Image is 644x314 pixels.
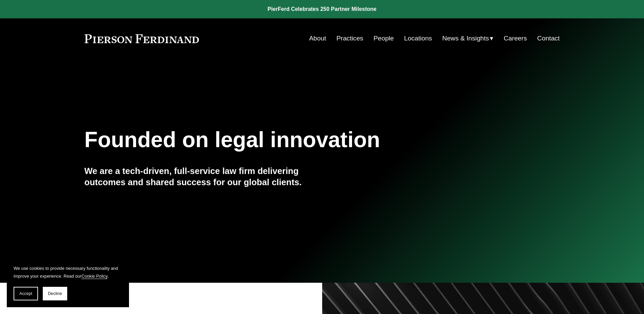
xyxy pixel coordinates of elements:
[19,291,32,296] span: Accept
[85,165,322,188] h4: We are a tech-driven, full-service law firm delivering outcomes and shared success for our global...
[14,287,38,300] button: Accept
[404,32,432,45] a: Locations
[85,127,481,152] h1: Founded on legal innovation
[48,291,62,296] span: Decline
[81,274,108,279] a: Cookie Policy
[373,32,394,45] a: People
[309,32,326,45] a: About
[14,264,122,280] p: We use cookies to provide necessary functionality and improve your experience. Read our .
[504,32,527,45] a: Careers
[442,32,494,45] a: folder dropdown
[442,33,489,45] span: News & Insights
[7,258,129,307] section: Cookie banner
[43,287,67,300] button: Decline
[537,32,559,45] a: Contact
[336,32,363,45] a: Practices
